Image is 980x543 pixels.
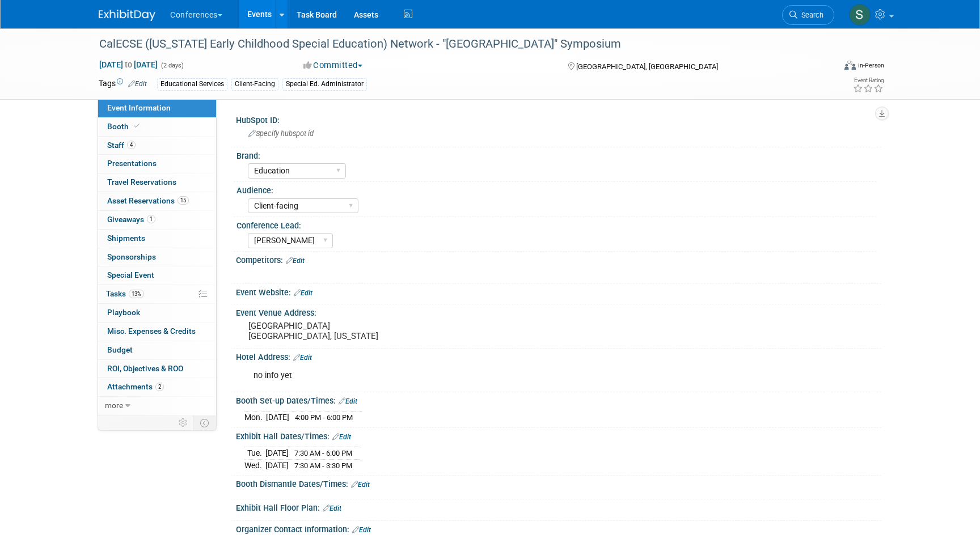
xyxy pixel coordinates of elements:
[576,62,718,71] span: [GEOGRAPHIC_DATA], [GEOGRAPHIC_DATA]
[857,61,884,70] div: In-Person
[236,499,881,514] div: Exhibit Hall Floor Plan:
[107,234,145,243] span: Shipments
[98,137,216,155] a: Staff4
[107,345,133,354] span: Budget
[106,289,144,298] span: Tasks
[107,308,140,317] span: Playbook
[193,415,217,430] td: Toggle Event Tabs
[155,383,164,391] span: 2
[134,123,140,129] i: Booth reservation complete
[107,252,156,261] span: Sponsorships
[98,378,216,396] a: Attachments2
[323,504,341,512] a: Edit
[244,447,265,460] td: Tue.
[98,211,216,229] a: Giveaways1
[160,62,184,69] span: (2 days)
[157,78,227,90] div: Educational Services
[98,397,216,415] a: more
[248,129,314,138] span: Specify hubspot id
[295,413,353,422] span: 4:00 PM - 6:00 PM
[98,155,216,173] a: Presentations
[98,266,216,285] a: Special Event
[248,321,492,341] pre: [GEOGRAPHIC_DATA] [GEOGRAPHIC_DATA], [US_STATE]
[129,290,144,298] span: 13%
[293,354,312,362] a: Edit
[107,103,171,112] span: Event Information
[351,481,370,489] a: Edit
[107,141,136,150] span: Staff
[105,401,123,410] span: more
[123,60,134,69] span: to
[98,285,216,303] a: Tasks13%
[236,252,881,266] div: Competitors:
[99,10,155,21] img: ExhibitDay
[147,215,155,223] span: 1
[99,78,147,91] td: Tags
[98,230,216,248] a: Shipments
[294,449,352,457] span: 7:30 AM - 6:00 PM
[107,326,196,336] span: Misc. Expenses & Credits
[236,476,881,490] div: Booth Dismantle Dates/Times:
[127,141,136,149] span: 4
[266,412,289,423] td: [DATE]
[246,364,757,387] div: no info yet
[107,364,183,373] span: ROI, Objectives & ROO
[98,360,216,378] a: ROI, Objectives & ROO
[236,284,881,299] div: Event Website:
[98,304,216,322] a: Playbook
[339,397,357,405] a: Edit
[844,61,856,70] img: Format-Inperson.png
[853,78,884,83] div: Event Rating
[236,217,876,231] div: Conference Lead:
[98,323,216,341] a: Misc. Expenses & Credits
[294,289,312,297] a: Edit
[236,428,881,443] div: Exhibit Hall Dates/Times:
[178,196,189,205] span: 15
[107,382,164,391] span: Attachments
[265,447,289,460] td: [DATE]
[265,459,289,471] td: [DATE]
[236,521,881,536] div: Organizer Contact Information:
[244,412,266,423] td: Mon.
[107,196,189,205] span: Asset Reservations
[231,78,278,90] div: Client-Facing
[98,118,216,136] a: Booth
[107,159,157,168] span: Presentations
[99,60,158,70] span: [DATE] [DATE]
[98,99,216,117] a: Event Information
[286,257,305,265] a: Edit
[98,192,216,210] a: Asset Reservations15
[282,78,367,90] div: Special Ed. Administrator
[782,5,834,25] a: Search
[294,461,352,470] span: 7:30 AM - 3:30 PM
[767,59,884,76] div: Event Format
[98,341,216,359] a: Budget
[128,80,147,88] a: Edit
[174,415,193,430] td: Personalize Event Tab Strip
[107,270,154,279] span: Special Event
[95,34,817,54] div: CalECSE ([US_STATE] Early Childhood Special Education) Network - "[GEOGRAPHIC_DATA]" Symposium
[236,304,881,319] div: Event Venue Address:
[98,248,216,266] a: Sponsorships
[236,392,881,407] div: Booth Set-up Dates/Times:
[107,215,155,224] span: Giveaways
[107,177,176,186] span: Travel Reservations
[98,173,216,192] a: Travel Reservations
[107,122,142,131] span: Booth
[849,4,871,26] img: Sophie Buffo
[236,147,876,162] div: Brand:
[244,459,265,471] td: Wed.
[236,349,881,363] div: Hotel Address:
[352,526,371,534] a: Edit
[332,433,351,441] a: Edit
[236,112,881,126] div: HubSpot ID:
[299,60,367,71] button: Committed
[797,11,823,19] span: Search
[236,182,876,196] div: Audience:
